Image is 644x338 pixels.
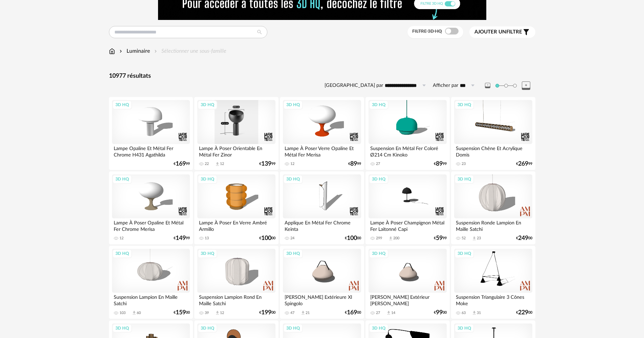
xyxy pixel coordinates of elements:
[283,175,303,184] div: 3D HQ
[176,162,186,166] span: 169
[290,236,294,241] div: 24
[462,311,466,315] div: 63
[350,162,357,166] span: 89
[290,162,294,166] div: 12
[283,324,303,333] div: 3D HQ
[376,236,382,241] div: 299
[261,310,271,315] span: 199
[280,246,364,319] a: 3D HQ [PERSON_NAME] Extérieure Xl Spingolo 47 Download icon 21 €16900
[462,162,466,166] div: 23
[454,324,474,333] div: 3D HQ
[205,162,209,166] div: 22
[365,246,449,319] a: 3D HQ [PERSON_NAME] Extérieur [PERSON_NAME] 27 Download icon 14 €9900
[365,97,449,170] a: 3D HQ Suspension En Métal Fer Coloré Ø214 Cm Kinoko 27 €8999
[345,310,361,315] div: € 00
[412,29,442,34] span: Filtre 3D HQ
[215,310,220,315] span: Download icon
[197,218,275,232] div: Lampe À Poser En Verre Ambré Armillo
[119,311,126,315] div: 103
[290,311,294,315] div: 47
[369,293,446,306] div: [PERSON_NAME] Extérieur [PERSON_NAME]
[194,171,278,244] a: 3D HQ Lampe À Poser En Verre Ambré Armillo 13 €10000
[112,218,190,232] div: Lampe À Poser Opaline Et Métal Fer Chrome Merisa
[393,236,399,241] div: 200
[386,310,391,315] span: Download icon
[220,162,224,166] div: 12
[388,236,393,241] span: Download icon
[194,97,278,170] a: 3D HQ Lampe À Poser Orientable En Métal Fer Zinor 22 Download icon 12 €13999
[454,293,532,306] div: Suspension Triangulaire 3 Cônes Moke
[109,47,115,55] img: svg+xml;base64,PHN2ZyB3aWR0aD0iMTYiIGhlaWdodD0iMTciIHZpZXdCb3g9IjAgMCAxNiAxNyIgZmlsbD0ibm9uZSIgeG...
[451,171,535,244] a: 3D HQ Suspension Ronde Lampion En Maille Satchi 52 Download icon 23 €24900
[112,324,132,333] div: 3D HQ
[472,236,477,241] span: Download icon
[391,311,395,315] div: 14
[376,311,380,315] div: 27
[301,310,306,315] span: Download icon
[433,82,458,89] label: Afficher par
[261,162,271,166] span: 139
[365,171,449,244] a: 3D HQ Lampe À Poser Champignon Métal Fer Laitonné Capi 299 Download icon 200 €5999
[369,249,388,258] div: 3D HQ
[434,162,447,166] div: € 99
[369,175,388,184] div: 3D HQ
[477,311,481,315] div: 31
[119,236,124,241] div: 12
[259,162,275,166] div: € 99
[454,100,474,109] div: 3D HQ
[198,100,217,109] div: 3D HQ
[220,311,224,315] div: 12
[118,47,150,55] div: Luminaire
[347,310,357,315] span: 169
[516,310,532,315] div: € 00
[112,144,190,158] div: Lampe Opaline Et Métal Fer Chrome H431 Agathilda
[474,29,522,35] span: filtre
[469,26,535,38] button: Ajouter unfiltre Filter icon
[348,162,361,166] div: € 99
[137,311,141,315] div: 60
[436,162,443,166] span: 89
[434,236,447,241] div: € 99
[283,100,303,109] div: 3D HQ
[112,293,190,306] div: Suspension Lampion En Maille Satchi
[434,310,447,315] div: € 00
[176,310,186,315] span: 159
[197,144,275,158] div: Lampe À Poser Orientable En Métal Fer Zinor
[283,249,303,258] div: 3D HQ
[109,97,193,170] a: 3D HQ Lampe Opaline Et Métal Fer Chrome H431 Agathilda €16999
[345,236,361,241] div: € 00
[474,29,506,34] span: Ajouter un
[118,47,124,55] img: svg+xml;base64,PHN2ZyB3aWR0aD0iMTYiIGhlaWdodD0iMTYiIHZpZXdCb3g9IjAgMCAxNiAxNiIgZmlsbD0ibm9uZSIgeG...
[112,175,132,184] div: 3D HQ
[198,324,217,333] div: 3D HQ
[198,249,217,258] div: 3D HQ
[376,162,380,166] div: 27
[454,175,474,184] div: 3D HQ
[451,246,535,319] a: 3D HQ Suspension Triangulaire 3 Cônes Moke 63 Download icon 31 €22900
[454,249,474,258] div: 3D HQ
[369,324,388,333] div: 3D HQ
[112,249,132,258] div: 3D HQ
[194,246,278,319] a: 3D HQ Suspension Lampion Rond En Maille Satchi 39 Download icon 12 €19900
[283,293,361,306] div: [PERSON_NAME] Extérieure Xl Spingolo
[522,28,530,36] span: Filter icon
[472,310,477,315] span: Download icon
[454,218,532,232] div: Suspension Ronde Lampion En Maille Satchi
[112,100,132,109] div: 3D HQ
[516,236,532,241] div: € 00
[205,236,209,241] div: 13
[109,246,193,319] a: 3D HQ Suspension Lampion En Maille Satchi 103 Download icon 60 €15900
[176,236,186,241] span: 149
[280,171,364,244] a: 3D HQ Applique En Métal Fer Chrome Keinta 24 €10000
[283,218,361,232] div: Applique En Métal Fer Chrome Keinta
[516,162,532,166] div: € 99
[462,236,466,241] div: 52
[477,236,481,241] div: 23
[198,175,217,184] div: 3D HQ
[436,236,443,241] span: 59
[109,171,193,244] a: 3D HQ Lampe À Poser Opaline Et Métal Fer Chrome Merisa 12 €14999
[174,236,190,241] div: € 99
[215,162,220,167] span: Download icon
[454,144,532,158] div: Suspension Chêne Et Acrylique Domis
[436,310,443,315] span: 99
